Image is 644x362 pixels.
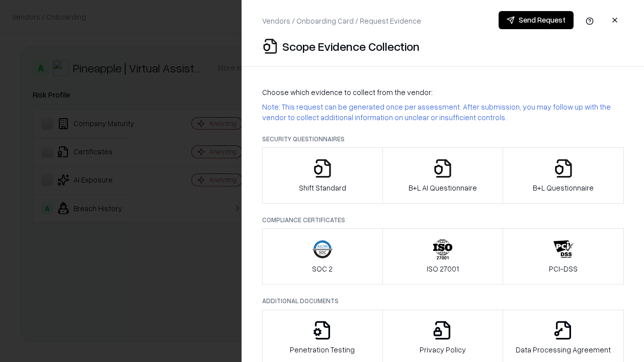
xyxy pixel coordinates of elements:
p: ISO 27001 [427,263,459,274]
p: Security Questionnaires [262,135,624,143]
p: B+L AI Questionnaire [409,183,477,193]
p: Penetration Testing [290,344,355,355]
button: SOC 2 [262,228,383,285]
p: Compliance Certificates [262,216,624,224]
p: Shift Standard [299,183,346,193]
p: B+L Questionnaire [533,183,594,193]
button: Shift Standard [262,147,383,204]
p: Additional Documents [262,297,624,305]
button: Send Request [499,11,574,29]
p: Vendors / Onboarding Card / Request Evidence [262,16,421,26]
p: Privacy Policy [420,344,466,355]
p: SOC 2 [312,263,333,274]
p: Choose which evidence to collect from the vendor: [262,87,624,98]
button: ISO 27001 [382,228,504,285]
p: Scope Evidence Collection [282,38,420,54]
p: Note: This request can be generated once per assessment. After submission, you may follow up with... [262,102,624,123]
button: B+L Questionnaire [503,147,624,204]
p: Data Processing Agreement [516,344,611,355]
button: PCI-DSS [503,228,624,285]
p: PCI-DSS [549,263,578,274]
button: B+L AI Questionnaire [382,147,504,204]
